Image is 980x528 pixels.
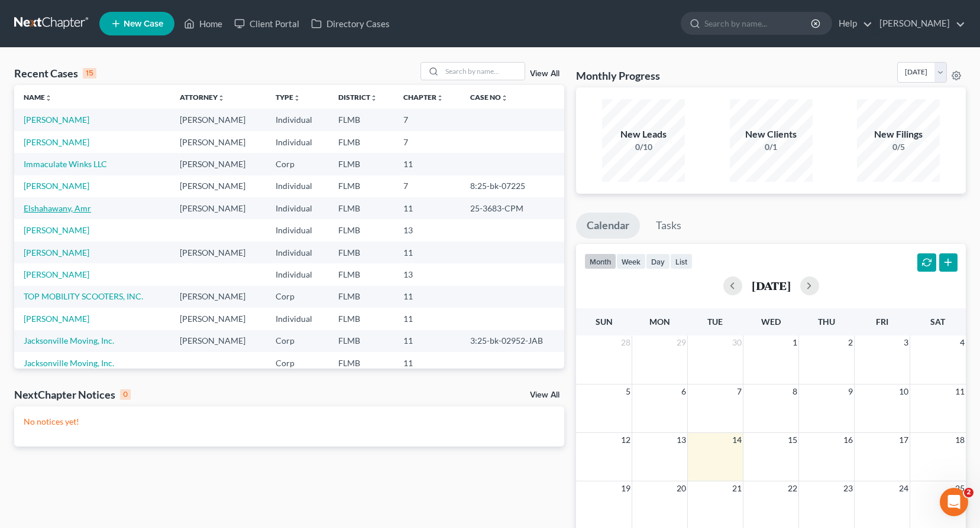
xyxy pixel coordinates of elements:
[338,93,377,102] a: Districtunfold_more
[394,109,461,131] td: 7
[461,197,564,219] td: 25-3683-CPM
[791,384,798,399] span: 8
[898,384,910,399] span: 10
[736,384,743,399] span: 7
[625,384,632,399] span: 5
[170,308,266,330] td: [PERSON_NAME]
[329,286,394,308] td: FLMB
[266,175,329,197] td: Individual
[329,197,394,219] td: FLMB
[730,128,813,141] div: New Clients
[24,291,143,301] a: TOP MOBILITY SCOOTERS, INC.
[620,481,632,496] span: 19
[276,93,300,102] a: Typeunfold_more
[329,263,394,285] td: FLMB
[170,175,266,197] td: [PERSON_NAME]
[530,70,559,78] a: View All
[228,13,305,34] a: Client Portal
[842,433,854,447] span: 16
[218,94,225,102] i: unfold_more
[266,153,329,175] td: Corp
[266,286,329,308] td: Corp
[394,352,461,374] td: 11
[530,391,559,399] a: View All
[954,384,966,399] span: 11
[876,317,888,327] span: Fri
[461,175,564,197] td: 8:25-bk-07225
[436,94,444,102] i: unfold_more
[857,128,940,141] div: New Filings
[293,94,300,102] i: unfold_more
[394,219,461,241] td: 13
[305,13,396,34] a: Directory Cases
[857,141,940,153] div: 0/5
[394,263,461,285] td: 13
[403,93,444,102] a: Chapterunfold_more
[394,153,461,175] td: 11
[24,93,52,102] a: Nameunfold_more
[752,279,791,292] h2: [DATE]
[266,109,329,131] td: Individual
[180,93,225,102] a: Attorneyunfold_more
[645,213,692,239] a: Tasks
[731,335,743,350] span: 30
[329,109,394,131] td: FLMB
[954,433,966,447] span: 18
[501,94,508,102] i: unfold_more
[329,175,394,197] td: FLMB
[329,131,394,153] td: FLMB
[24,181,89,191] a: [PERSON_NAME]
[964,488,973,497] span: 2
[24,416,555,428] p: No notices yet!
[930,317,945,327] span: Sat
[170,131,266,153] td: [PERSON_NAME]
[649,317,670,327] span: Mon
[124,19,163,28] span: New Case
[266,352,329,374] td: Corp
[24,203,91,213] a: Elshahawany, Amr
[394,242,461,263] td: 11
[24,225,89,235] a: [PERSON_NAME]
[14,66,96,80] div: Recent Cases
[898,433,910,447] span: 17
[576,213,640,239] a: Calendar
[874,13,965,34] a: [PERSON_NAME]
[584,253,616,269] button: month
[675,481,687,496] span: 20
[596,317,613,327] span: Sun
[461,330,564,352] td: 3:25-bk-02952-JAB
[791,335,798,350] span: 1
[266,263,329,285] td: Individual
[14,387,131,402] div: NextChapter Notices
[24,115,89,125] a: [PERSON_NAME]
[731,481,743,496] span: 21
[620,433,632,447] span: 12
[394,197,461,219] td: 11
[940,488,968,516] iframe: Intercom live chat
[707,317,723,327] span: Tue
[833,13,872,34] a: Help
[731,433,743,447] span: 14
[761,317,781,327] span: Wed
[394,308,461,330] td: 11
[704,12,813,34] input: Search by name...
[329,242,394,263] td: FLMB
[266,219,329,241] td: Individual
[170,109,266,131] td: [PERSON_NAME]
[329,352,394,374] td: FLMB
[178,13,228,34] a: Home
[266,131,329,153] td: Individual
[83,68,96,79] div: 15
[24,358,114,368] a: Jacksonville Moving, Inc.
[266,330,329,352] td: Corp
[680,384,687,399] span: 6
[329,219,394,241] td: FLMB
[842,481,854,496] span: 23
[394,175,461,197] td: 7
[394,131,461,153] td: 7
[170,242,266,263] td: [PERSON_NAME]
[24,314,89,324] a: [PERSON_NAME]
[266,197,329,219] td: Individual
[903,335,910,350] span: 3
[818,317,835,327] span: Thu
